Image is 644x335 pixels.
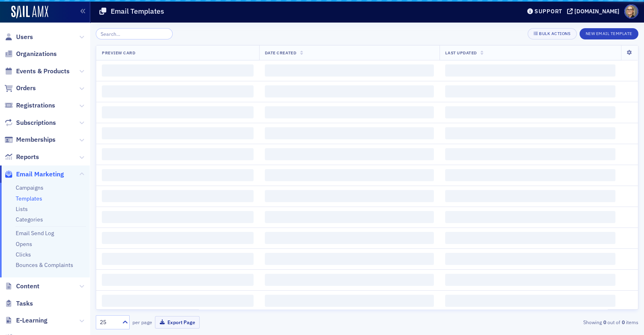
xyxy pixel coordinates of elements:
div: Showing out of items [463,318,638,326]
a: Clicks [16,251,31,258]
span: ‌ [265,253,434,265]
button: Export Page [155,316,200,329]
a: E-Learning [4,316,47,325]
a: Tasks [4,299,33,308]
a: Reports [4,153,39,161]
span: Events & Products [16,67,70,76]
span: ‌ [265,211,434,223]
a: Categories [16,216,43,223]
span: ‌ [265,106,434,118]
a: Lists [16,205,28,213]
span: Email Marketing [16,170,64,179]
span: ‌ [445,253,615,265]
span: Last Updated [445,50,477,56]
span: Registrations [16,101,55,110]
span: ‌ [102,295,254,307]
strong: 0 [602,318,607,326]
span: ‌ [265,148,434,160]
span: ‌ [102,190,254,202]
span: ‌ [445,295,615,307]
a: Bounces & Complaints [16,261,73,269]
a: Organizations [4,50,57,58]
input: Search… [96,28,173,39]
span: ‌ [265,169,434,181]
img: SailAMX [11,6,48,19]
a: Templates [16,195,42,202]
span: ‌ [102,106,254,118]
span: E-Learning [16,316,47,325]
span: ‌ [102,232,254,244]
span: Memberships [16,135,56,144]
a: Events & Products [4,67,70,76]
span: ‌ [265,190,434,202]
span: ‌ [102,64,254,77]
span: ‌ [445,169,615,181]
span: ‌ [445,64,615,77]
span: ‌ [265,127,434,139]
span: ‌ [265,64,434,77]
span: Subscriptions [16,118,56,127]
span: Date Created [265,50,296,56]
span: Users [16,33,33,41]
span: ‌ [102,127,254,139]
a: Email Send Log [16,230,54,237]
span: Orders [16,84,36,93]
a: Email Marketing [4,170,64,179]
span: ‌ [102,148,254,160]
span: ‌ [445,148,615,160]
button: New Email Template [580,28,638,39]
div: [DOMAIN_NAME] [574,8,619,15]
h1: Email Templates [111,6,164,16]
a: Content [4,282,39,291]
a: Users [4,33,33,41]
span: ‌ [102,253,254,265]
a: Subscriptions [4,118,56,127]
a: Opens [16,240,32,248]
span: ‌ [265,232,434,244]
span: ‌ [102,211,254,223]
span: ‌ [102,85,254,97]
span: ‌ [102,274,254,286]
span: Tasks [16,299,33,308]
span: ‌ [445,274,615,286]
span: ‌ [445,106,615,118]
button: Bulk Actions [528,28,576,39]
span: Preview Card [102,50,135,56]
span: ‌ [265,274,434,286]
a: Registrations [4,101,55,110]
span: ‌ [265,295,434,307]
span: ‌ [102,169,254,181]
span: Reports [16,153,39,161]
a: Orders [4,84,36,93]
span: ‌ [445,127,615,139]
div: 25 [100,318,118,327]
span: Content [16,282,39,291]
span: ‌ [265,85,434,97]
div: Bulk Actions [539,31,570,36]
span: Organizations [16,50,57,58]
span: ‌ [445,85,615,97]
label: per page [132,318,152,326]
span: Profile [624,4,638,19]
span: ‌ [445,211,615,223]
button: [DOMAIN_NAME] [567,8,622,14]
span: ‌ [445,190,615,202]
a: Memberships [4,135,56,144]
a: New Email Template [580,29,638,37]
span: ‌ [445,232,615,244]
div: Support [535,8,562,15]
strong: 0 [620,318,626,326]
a: Campaigns [16,184,43,191]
